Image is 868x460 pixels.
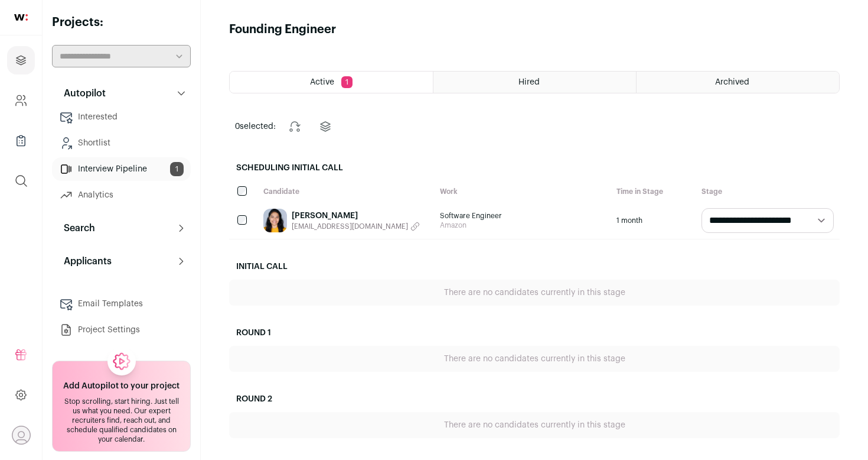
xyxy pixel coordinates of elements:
[229,320,840,346] h2: Round 1
[52,292,191,316] a: Email Templates
[341,76,353,88] span: 1
[696,181,840,202] div: Stage
[63,380,180,392] h2: Add Autopilot to your project
[52,157,191,181] a: Interview Pipeline1
[57,254,112,268] p: Applicants
[57,221,95,235] p: Search
[229,412,840,438] div: There are no candidates currently in this stage
[611,181,696,202] div: Time in Stage
[52,250,191,273] button: Applicants
[715,78,749,86] span: Archived
[229,280,840,306] div: There are no candidates currently in this stage
[52,14,191,31] h2: Projects:
[229,386,840,412] h2: Round 2
[292,222,408,231] span: [EMAIL_ADDRESS][DOMAIN_NAME]
[52,105,191,129] a: Interested
[280,112,309,141] button: Change stage
[170,162,184,176] span: 1
[433,72,636,93] a: Hired
[637,72,839,93] a: Archived
[14,14,28,21] img: wellfound-shorthand-0d5821cbd27db2630d0214b213865d53afaa358527fdda9d0ea32b1df1b89c2c.svg
[235,121,276,132] span: selected:
[52,318,191,342] a: Project Settings
[440,211,605,221] span: Software Engineer
[52,82,191,105] button: Autopilot
[235,122,240,131] span: 0
[229,254,840,280] h2: Initial Call
[60,397,183,444] div: Stop scrolling, start hiring. Just tell us what you need. Our expert recruiters find, reach out, ...
[12,426,31,445] button: Open dropdown
[7,127,35,155] a: Company Lists
[263,209,287,232] img: 34c3bcceca933c1a0c2db06a76ae1eb79683af1d838fff9d1df9b3c7bae6380a
[7,86,35,115] a: Company and ATS Settings
[52,216,191,240] button: Search
[292,222,420,231] button: [EMAIL_ADDRESS][DOMAIN_NAME]
[229,21,336,38] h1: Founding Engineer
[52,183,191,207] a: Analytics
[434,181,611,202] div: Work
[292,210,420,222] a: [PERSON_NAME]
[229,155,840,181] h2: Scheduling Initial Call
[57,86,106,101] p: Autopilot
[310,78,334,86] span: Active
[257,181,434,202] div: Candidate
[7,46,35,74] a: Projects
[52,131,191,155] a: Shortlist
[229,346,840,372] div: There are no candidates currently in this stage
[52,361,191,452] a: Add Autopilot to your project Stop scrolling, start hiring. Just tell us what you need. Our exper...
[611,202,696,239] div: 1 month
[440,221,605,230] span: Amazon
[518,78,540,86] span: Hired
